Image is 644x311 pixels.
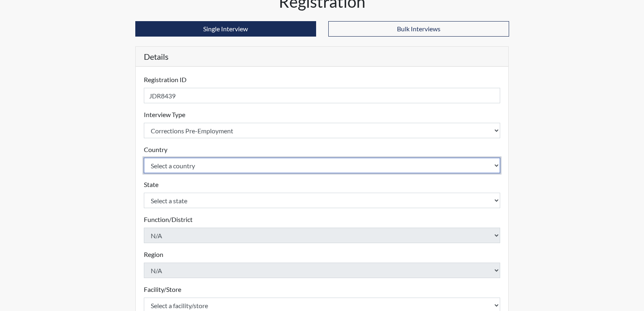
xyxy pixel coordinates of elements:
[144,110,185,120] label: Interview Type
[144,88,501,103] input: Insert a Registration ID, which needs to be a unique alphanumeric value for each interviewee
[144,180,158,189] label: State
[144,215,193,224] label: Function/District
[135,21,316,37] button: Single Interview
[328,21,509,37] button: Bulk Interviews
[136,47,509,67] h5: Details
[144,75,186,85] label: Registration ID
[144,145,167,154] label: Country
[144,250,163,259] label: Region
[144,285,181,294] label: Facility/Store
